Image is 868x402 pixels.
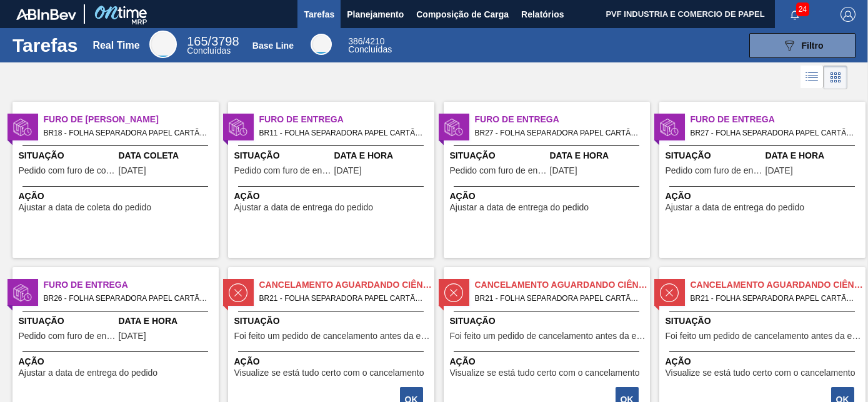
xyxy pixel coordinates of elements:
span: Foi feito um pedido de cancelamento antes da etapa de aguardando faturamento [666,331,862,341]
span: Visualize se está tudo certo com o cancelamento [666,368,856,378]
span: Composição de Carga [416,7,509,22]
span: BR21 - FOLHA SEPARADORA PAPEL CARTÃO Pedido - 1873707 [475,292,640,305]
div: Visão em Cards [824,66,847,89]
button: Notificações [775,6,815,23]
span: Ação [19,190,216,203]
span: Furo de Coleta [44,113,219,126]
img: status [229,283,247,302]
span: BR21 - FOLHA SEPARADORA PAPEL CARTÃO Pedido - 1873710 [691,292,856,305]
span: BR26 - FOLHA SEPARADORA PAPEL CARTÃO Pedido - 2017799 [44,292,209,305]
span: Concluídas [348,44,392,54]
span: Pedido com furo de entrega [19,331,116,341]
span: Situação [666,315,862,328]
span: Furo de Entrega [691,113,866,126]
div: Base Line [311,34,332,55]
span: Visualize se está tudo certo com o cancelamento [234,368,424,378]
span: Foi feito um pedido de cancelamento antes da etapa de aguardando faturamento [234,331,431,341]
span: 29/09/2025 [119,166,146,175]
span: Ajustar a data de coleta do pedido [19,203,152,212]
span: Ajustar a data de entrega do pedido [19,368,158,378]
div: Base Line [348,37,392,54]
span: Furo de Entrega [475,113,650,126]
span: Visualize se está tudo certo com o cancelamento [450,368,640,378]
span: Ação [450,355,647,368]
div: Visão em Lista [801,66,824,89]
span: Situação [234,149,331,162]
span: BR18 - FOLHA SEPARADORA PAPEL CARTÃO Pedido - 2011123 [44,126,209,140]
span: Ajustar a data de entrega do pedido [450,203,589,212]
img: status [229,118,247,137]
span: 24 [796,2,809,16]
span: Tarefas [304,7,334,22]
span: Ação [19,355,216,368]
span: Situação [234,315,431,328]
span: BR27 - FOLHA SEPARADORA PAPEL CARTÃO Pedido - 2018555 [475,126,640,140]
span: Ação [234,355,431,368]
span: Filtro [802,41,824,51]
img: TNhmsLtSVTkK8tSr43FrP2fwEKptu5GPRR3wAAAABJRU5ErkJggg== [16,9,76,20]
span: / 3798 [187,34,239,48]
span: 29/09/2025, [766,166,793,175]
span: Cancelamento aguardando ciência [475,278,650,292]
span: Ação [666,190,862,203]
img: Logout [841,7,856,22]
span: Foi feito um pedido de cancelamento antes da etapa de aguardando faturamento [450,331,647,341]
span: BR27 - FOLHA SEPARADORA PAPEL CARTÃO Pedido - 2018556 [691,126,856,140]
span: Furo de Entrega [44,278,219,292]
div: Real Time [149,31,177,58]
span: Relatórios [521,7,564,22]
span: Pedido com furo de coleta [19,166,116,175]
span: BR11 - FOLHA SEPARADORA PAPEL CARTÃO Pedido - 2017821 [259,126,424,140]
span: Furo de Entrega [259,113,434,126]
div: Base Line [252,41,294,51]
span: Pedido com furo de entrega [666,166,762,175]
span: Data e Hora [550,149,647,162]
span: Situação [19,315,116,328]
span: 386 [348,36,362,46]
span: / 4210 [348,36,384,46]
button: Filtro [749,33,856,58]
img: status [660,283,679,302]
span: Data Coleta [119,149,216,162]
div: Real Time [187,36,239,55]
span: 29/09/2025, [550,166,577,175]
span: BR21 - FOLHA SEPARADORA PAPEL CARTÃO Pedido - 1873701 [259,292,424,305]
span: 29/09/2025, [119,331,146,341]
span: Cancelamento aguardando ciência [259,278,434,292]
span: Ajustar a data de entrega do pedido [234,203,374,212]
img: status [444,283,463,302]
span: Situação [666,149,762,162]
h1: Tarefas [12,38,78,52]
span: Situação [450,315,647,328]
span: Concluídas [187,46,231,56]
span: Ajustar a data de entrega do pedido [666,203,805,212]
span: Data e Hora [766,149,862,162]
span: Ação [450,190,647,203]
span: Ação [234,190,431,203]
span: 29/09/2025, [334,166,362,175]
span: 165 [187,34,207,48]
div: Real Time [92,40,139,51]
span: Pedido com furo de entrega [234,166,331,175]
span: Planejamento [347,7,404,22]
span: Ação [666,355,862,368]
img: status [13,283,32,302]
span: Data e Hora [334,149,431,162]
span: Cancelamento aguardando ciência [691,278,866,292]
span: Data e Hora [119,315,216,328]
img: status [660,118,679,137]
img: status [13,118,32,137]
span: Pedido com furo de entrega [450,166,547,175]
span: Situação [450,149,547,162]
img: status [444,118,463,137]
span: Situação [19,149,116,162]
